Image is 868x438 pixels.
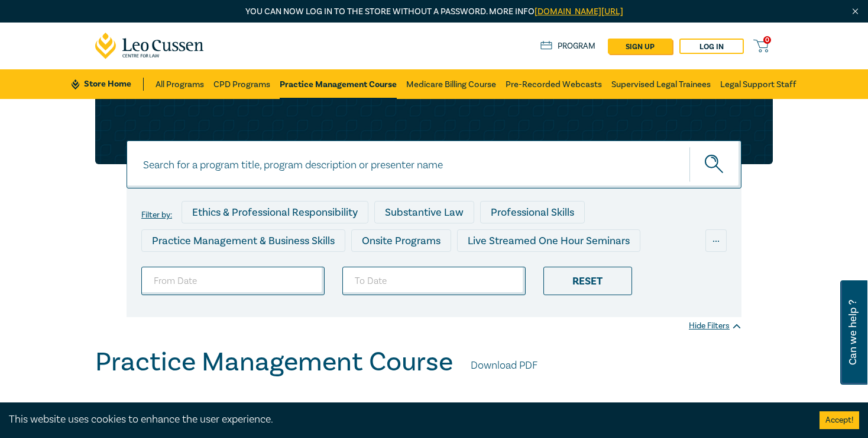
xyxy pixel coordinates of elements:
a: Practice Management Course [280,69,397,99]
div: Live Streamed Practical Workshops [370,258,558,280]
a: All Programs [156,69,204,99]
div: Hide Filters [689,320,741,332]
a: Download PDF [471,358,537,373]
p: You can now log in to the store without a password. More info [95,5,773,18]
span: Can we help ? [847,287,859,378]
a: Program [540,40,595,53]
a: Legal Support Staff [720,69,796,99]
span: 0 [763,36,771,44]
h1: Practice Management Course [95,347,453,378]
div: Live Streamed One Hour Seminars [457,229,640,252]
input: Search for a program title, program description or presenter name [127,140,741,188]
a: CPD Programs [213,69,270,99]
label: Filter by: [141,210,172,220]
input: From Date [141,267,325,295]
div: Practice Management & Business Skills [141,229,345,252]
div: ... [705,229,727,252]
div: Substantive Law [374,201,474,223]
img: Close [850,7,860,17]
a: [DOMAIN_NAME][URL] [535,6,623,17]
a: Log in [679,39,744,54]
div: Professional Skills [480,201,585,223]
div: Ethics & Professional Responsibility [182,201,368,223]
div: Reset [543,267,632,295]
a: Medicare Billing Course [406,69,496,99]
a: Pre-Recorded Webcasts [506,69,602,99]
a: Supervised Legal Trainees [611,69,711,99]
input: To Date [342,267,526,295]
a: sign up [608,39,672,54]
a: Store Home [72,78,143,91]
div: Onsite Programs [351,229,451,252]
button: Accept cookies [820,411,859,429]
div: This website uses cookies to enhance the user experience. [9,412,802,427]
div: Live Streamed Conferences and Intensives [141,258,364,280]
